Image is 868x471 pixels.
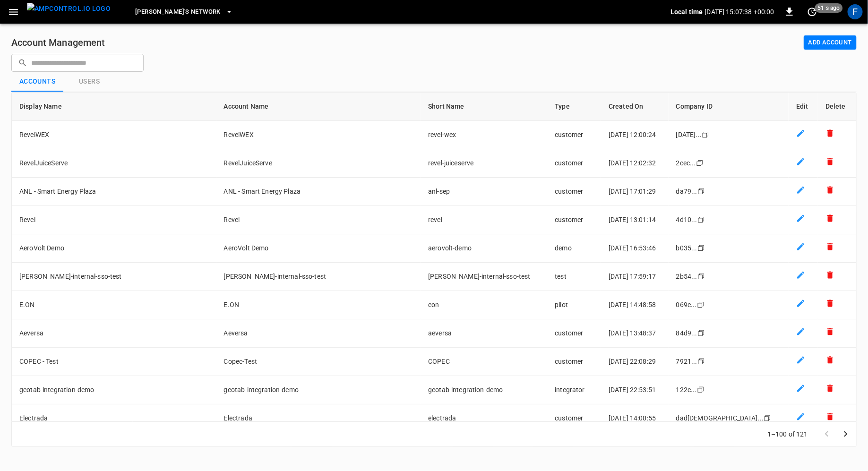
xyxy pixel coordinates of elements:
[601,206,669,234] td: [DATE] 13:01:14
[421,149,547,178] td: revel-juiceserve
[763,413,773,423] div: copy
[818,93,856,121] th: Delete
[421,319,547,348] td: aeversa
[601,178,669,206] td: [DATE] 17:01:29
[601,376,669,404] td: [DATE] 22:53:51
[815,3,843,13] span: 51 s ago
[547,121,601,149] td: customer
[421,178,547,206] td: anl-sep
[216,234,421,263] td: AeroVolt Demo
[421,348,547,376] td: COPEC
[421,263,547,291] td: [PERSON_NAME]-internal-sso-test
[676,130,702,139] div: [DATE] ...
[216,263,421,291] td: [PERSON_NAME]-internal-sso-test
[601,319,669,348] td: [DATE] 13:48:37
[697,328,706,338] div: copy
[547,206,601,234] td: customer
[676,158,696,168] div: 2cec ...
[216,376,421,404] td: geotab-integration-demo
[676,413,764,423] div: dad[DEMOGRAPHIC_DATA] ...
[547,93,601,121] th: Type
[676,215,697,224] div: 4d10 ...
[421,93,547,121] th: Short Name
[789,93,818,121] th: Edit
[670,7,703,17] p: Local time
[12,404,216,433] td: Electrada
[12,93,216,121] th: Display Name
[216,206,421,234] td: Revel
[676,385,697,394] div: 122c ...
[601,348,669,376] td: [DATE] 22:08:29
[547,319,601,348] td: customer
[676,357,697,366] div: 7921 ...
[676,328,697,338] div: 84d9 ...
[767,429,808,439] p: 1–100 of 121
[547,178,601,206] td: customer
[11,72,63,92] button: Accounts
[27,3,111,15] img: ampcontrol.io logo
[12,121,216,149] td: RevelWEX
[701,129,711,140] div: copy
[11,35,105,50] h6: Account Management
[697,356,706,367] div: copy
[216,149,421,178] td: RevelJuiceServe
[601,263,669,291] td: [DATE] 17:59:17
[547,263,601,291] td: test
[421,376,547,404] td: geotab-integration-demo
[836,425,855,444] button: Go to next page
[601,404,669,433] td: [DATE] 14:00:55
[216,178,421,206] td: ANL - Smart Energy Plaza
[848,4,863,19] div: profile-icon
[601,149,669,178] td: [DATE] 12:02:32
[12,291,216,319] td: E.ON
[12,178,216,206] td: ANL - Smart Energy Plaza
[216,121,421,149] td: RevelWEX
[12,234,216,263] td: AeroVolt Demo
[601,121,669,149] td: [DATE] 12:00:24
[12,263,216,291] td: [PERSON_NAME]-internal-sso-test
[12,319,216,348] td: Aeversa
[669,93,789,121] th: Company ID
[216,93,421,121] th: Account Name
[696,385,706,395] div: copy
[421,206,547,234] td: revel
[216,404,421,433] td: Electrada
[676,272,697,281] div: 2b54 ...
[216,348,421,376] td: Copec-Test
[547,149,601,178] td: customer
[804,35,857,50] button: Add Account
[421,121,547,149] td: revel-wex
[421,234,547,263] td: aerovolt-demo
[135,7,221,17] span: [PERSON_NAME]'s Network
[697,271,706,282] div: copy
[547,291,601,319] td: pilot
[12,149,216,178] td: RevelJuiceServe
[697,243,706,253] div: copy
[547,348,601,376] td: customer
[705,7,774,17] p: [DATE] 15:07:38 +00:00
[216,319,421,348] td: Aeversa
[547,234,601,263] td: demo
[421,404,547,433] td: electrada
[601,291,669,319] td: [DATE] 14:48:58
[131,3,237,21] button: [PERSON_NAME]'s Network
[697,214,706,225] div: copy
[421,291,547,319] td: eon
[12,348,216,376] td: COPEC - Test
[216,291,421,319] td: E.ON
[805,4,820,19] button: set refresh interval
[12,206,216,234] td: Revel
[696,158,705,168] div: copy
[696,300,706,310] div: copy
[547,376,601,404] td: integrator
[601,234,669,263] td: [DATE] 16:53:46
[601,93,669,121] th: Created On
[676,187,697,196] div: da79 ...
[547,404,601,433] td: customer
[697,186,706,197] div: copy
[676,243,697,253] div: b035 ...
[12,376,216,404] td: geotab-integration-demo
[676,300,697,309] div: 069e ...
